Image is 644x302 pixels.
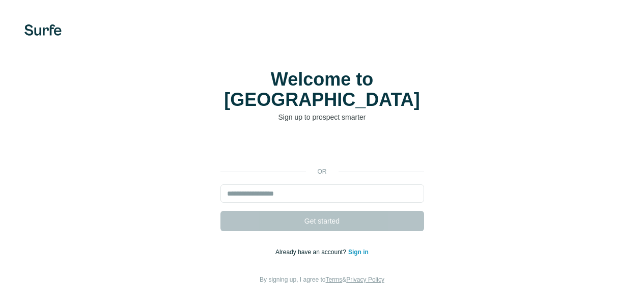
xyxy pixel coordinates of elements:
h1: Welcome to [GEOGRAPHIC_DATA] [220,69,424,110]
span: Already have an account? [275,249,348,256]
span: By signing up, I agree to & [260,276,384,283]
p: Sign up to prospect smarter [220,112,424,122]
a: Sign in [348,249,369,256]
iframe: Sign in with Google Button [215,138,429,160]
img: Surfe's logo [24,24,62,36]
a: Terms [326,276,343,283]
p: or [306,167,339,176]
a: Privacy Policy [346,276,384,283]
